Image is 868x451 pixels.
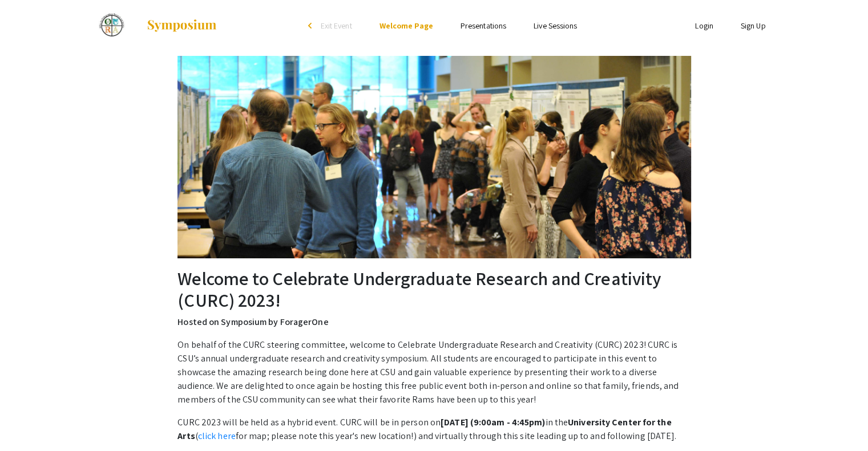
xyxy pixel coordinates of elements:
[695,21,713,31] a: Login
[741,21,766,31] a: Sign Up
[177,416,690,443] p: CURC 2023 will be held as a hybrid event. CURC will be in person on in the ( for map; please note...
[9,400,49,442] iframe: Chat
[177,315,690,329] p: Hosted on Symposium by ForagerOne
[89,11,135,40] img: Celebrate Undergraduate Research and Creativity (CURC) 2023
[380,21,433,31] a: Welcome Page
[308,22,315,29] div: arrow_back_ios
[441,416,545,428] strong: [DATE] (9:00am - 4:45pm)
[198,430,236,442] a: click here
[177,338,690,407] p: On behalf of the CURC steering committee, welcome to Celebrate Undergraduate Research and Creativ...
[534,21,577,31] a: Live Sessions
[177,56,691,258] img: Celebrate Undergraduate Research and Creativity (CURC) 2023
[89,11,218,40] a: Celebrate Undergraduate Research and Creativity (CURC) 2023
[146,19,217,32] img: Symposium by ForagerOne
[321,21,352,31] span: Exit Event
[177,267,690,311] h2: Welcome to Celebrate Undergraduate Research and Creativity (CURC) 2023!
[461,21,506,31] a: Presentations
